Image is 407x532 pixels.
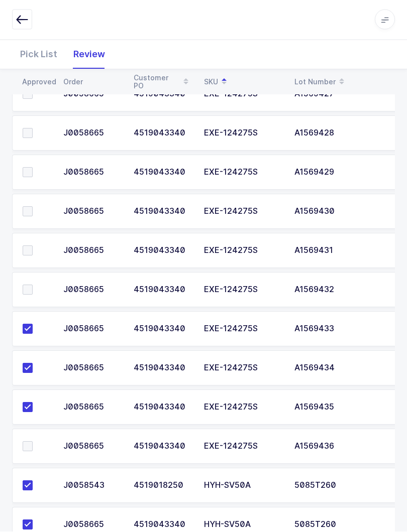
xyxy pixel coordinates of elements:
div: HYH-SV50A [204,521,282,530]
div: A1569431 [294,247,383,256]
div: 4519043340 [134,521,192,530]
div: 4519043340 [134,286,192,295]
div: J0058665 [63,90,122,99]
div: J0058665 [63,404,122,413]
div: J0058665 [63,247,122,256]
div: J0058665 [63,364,122,373]
div: 4519043340 [134,169,192,178]
div: A1569434 [294,364,383,373]
div: A1569429 [294,169,383,178]
div: Order [63,78,122,86]
div: Review [65,40,113,69]
div: 4519043340 [134,208,192,217]
div: EXE-124275S [204,286,282,295]
div: EXE-124275S [204,169,282,178]
div: HYH-SV50A [204,482,282,491]
div: J0058665 [63,325,122,334]
div: 4519018250 [134,482,192,491]
div: A1569427 [294,90,383,99]
div: A1569432 [294,286,383,295]
div: EXE-124275S [204,129,282,139]
div: 4519043340 [134,247,192,256]
div: EXE-124275S [204,364,282,373]
div: 4519043340 [134,325,192,334]
div: EXE-124275S [204,247,282,256]
div: J0058665 [63,286,122,295]
div: J0058665 [63,208,122,217]
div: EXE-124275S [204,90,282,99]
div: 4519043340 [134,443,192,452]
div: J0058543 [63,482,122,491]
div: A1569436 [294,443,383,452]
div: Approved [22,78,51,86]
div: J0058665 [63,521,122,530]
div: A1569430 [294,208,383,217]
div: A1569433 [294,325,383,334]
div: SKU [204,74,282,91]
div: 4519043340 [134,364,192,373]
div: A1569435 [294,404,383,413]
div: A1569428 [294,129,383,139]
div: Lot Number [294,74,383,91]
div: EXE-124275S [204,404,282,413]
div: 5085T260 [294,521,383,530]
div: 4519043340 [134,404,192,413]
div: 5085T260 [294,482,383,491]
div: Pick List [12,40,65,69]
div: 4519043340 [134,90,192,99]
div: J0058665 [63,169,122,178]
div: Customer PO [134,74,192,91]
div: EXE-124275S [204,208,282,217]
div: 4519043340 [134,129,192,139]
div: EXE-124275S [204,443,282,452]
div: J0058665 [63,129,122,139]
div: EXE-124275S [204,325,282,334]
div: J0058665 [63,443,122,452]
